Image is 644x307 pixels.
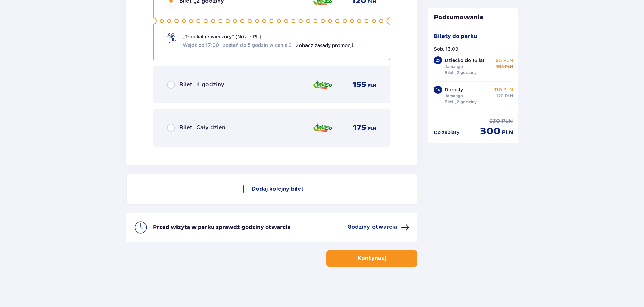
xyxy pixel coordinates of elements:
p: Bilet „4 godziny” [179,81,226,88]
p: 300 [480,125,501,138]
p: Dziecko do 16 lat [445,57,485,64]
p: 105 [496,64,504,70]
p: 175 [353,123,366,133]
p: 155 [352,80,366,90]
button: Dodaj kolejny bilet [126,174,417,205]
p: PLN [368,126,376,132]
button: Kontynuuj [326,250,417,267]
button: Godziny otwarcia [347,223,409,232]
p: Bilet „2 godziny” [445,70,479,76]
p: „Tropikalne wieczory" (Ndz. - Pt.): [183,33,263,40]
p: Jamango [445,64,463,70]
p: 120 [496,93,504,99]
p: PLN [502,129,513,136]
p: Kontynuuj [358,255,386,262]
p: Bilety do parku [434,33,477,40]
p: Dorosły [445,86,463,93]
p: Przed wizytą w parku sprawdź godziny otwarcia [153,224,290,231]
p: 330 [489,118,500,125]
p: 110 PLN [494,86,513,93]
p: Jamango [445,93,463,99]
p: Sob. 13.09 [434,45,458,52]
p: Podsumowanie [428,13,519,22]
img: zone logo [313,121,332,135]
div: 2 x [434,56,442,64]
img: clock icon [134,221,148,234]
p: 95 PLN [496,57,513,64]
p: Godziny otwarcia [347,223,397,231]
p: Dodaj kolejny bilet [252,185,304,193]
p: Bilet „Cały dzień” [179,124,228,131]
div: 1 x [434,86,442,94]
span: Wejdź po 17:00 i zostań do 5 godzin w cenie 2. [183,42,293,49]
p: PLN [505,93,513,99]
p: Bilet „2 godziny” [445,99,479,105]
p: PLN [505,64,513,70]
img: zone logo [313,78,332,92]
a: Zobacz zasady promocji [296,43,353,48]
p: PLN [502,118,513,125]
p: Do zapłaty : [434,129,461,136]
p: PLN [368,83,376,89]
